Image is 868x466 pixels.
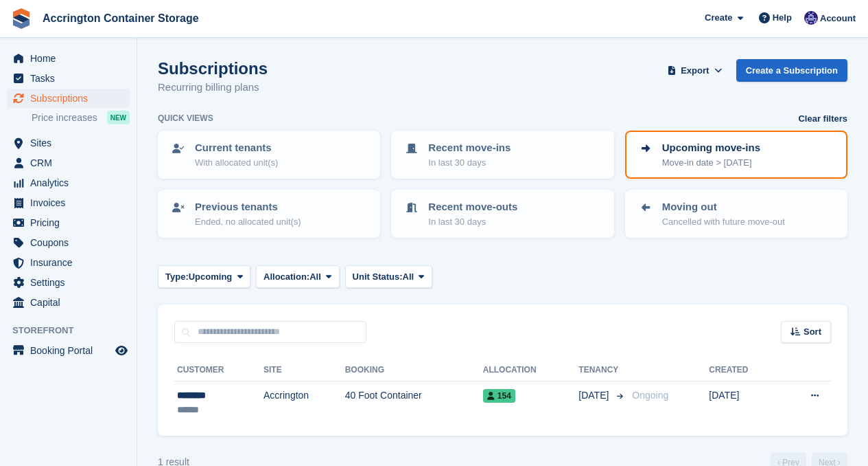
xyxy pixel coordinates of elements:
[107,111,130,124] div: NEW
[7,341,130,360] a: menu
[736,59,847,82] a: Create a Subscription
[32,111,97,124] span: Price increases
[798,112,847,126] a: Clear filters
[345,381,483,425] td: 40 Foot Container
[158,80,268,96] p: Recurring billing plans
[30,193,113,212] span: Invoices
[626,132,846,177] a: Upcoming move-ins Move-in date > [DATE]
[195,140,278,156] p: Current tenants
[7,193,130,212] a: menu
[345,265,432,288] button: Unit Status: All
[263,270,309,284] span: Allocation:
[428,199,517,215] p: Recent move-outs
[7,153,130,173] a: menu
[30,49,113,68] span: Home
[353,270,403,284] span: Unit Status:
[195,215,301,229] p: Ended, no allocated unit(s)
[12,324,137,337] span: Storefront
[428,140,511,156] p: Recent move-ins
[709,381,779,425] td: [DATE]
[165,270,189,284] span: Type:
[30,89,113,108] span: Subscriptions
[392,132,612,177] a: Recent move-ins In last 30 days
[30,341,113,360] span: Booking Portal
[804,325,821,339] span: Sort
[30,213,113,232] span: Pricing
[7,233,130,252] a: menu
[30,233,113,252] span: Coupons
[773,11,792,25] span: Help
[30,293,113,312] span: Capital
[705,11,732,25] span: Create
[159,191,379,236] a: Previous tenants Ended, no allocated unit(s)
[626,191,846,236] a: Moving out Cancelled with future move-out
[7,293,130,312] a: menu
[403,270,414,284] span: All
[709,359,779,381] th: Created
[483,359,579,381] th: Allocation
[7,213,130,232] a: menu
[662,140,760,156] p: Upcoming move-ins
[7,49,130,68] a: menu
[32,110,130,125] a: Price increases NEW
[7,133,130,153] a: menu
[195,156,278,170] p: With allocated unit(s)
[113,342,130,359] a: Preview store
[7,69,130,88] a: menu
[309,270,321,284] span: All
[662,156,760,170] p: Move-in date > [DATE]
[30,273,113,292] span: Settings
[662,215,785,229] p: Cancelled with future move-out
[7,173,130,192] a: menu
[428,156,511,170] p: In last 30 days
[804,11,818,25] img: Jacob Connolly
[428,215,517,229] p: In last 30 days
[30,133,113,153] span: Sites
[158,112,213,124] h6: Quick views
[189,270,233,284] span: Upcoming
[30,173,113,192] span: Analytics
[7,253,130,272] a: menu
[483,389,515,403] span: 154
[662,199,785,215] p: Moving out
[578,359,626,381] th: Tenancy
[159,132,379,177] a: Current tenants With allocated unit(s)
[7,89,130,108] a: menu
[174,359,263,381] th: Customer
[345,359,483,381] th: Booking
[30,69,113,88] span: Tasks
[578,388,611,403] span: [DATE]
[11,8,32,29] img: stora-icon-8386f47178a22dfd0bd8f6a31ec36ba5ce8667c1dd55bd0f319d3a0aa187defe.svg
[30,153,113,173] span: CRM
[820,12,856,25] span: Account
[632,390,668,401] span: Ongoing
[37,7,204,30] a: Accrington Container Storage
[392,191,612,236] a: Recent move-outs In last 30 days
[158,59,268,78] h1: Subscriptions
[681,64,709,78] span: Export
[256,265,340,288] button: Allocation: All
[30,253,113,272] span: Insurance
[665,59,725,82] button: Export
[158,265,250,288] button: Type: Upcoming
[195,199,301,215] p: Previous tenants
[263,381,345,425] td: Accrington
[7,273,130,292] a: menu
[263,359,345,381] th: Site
